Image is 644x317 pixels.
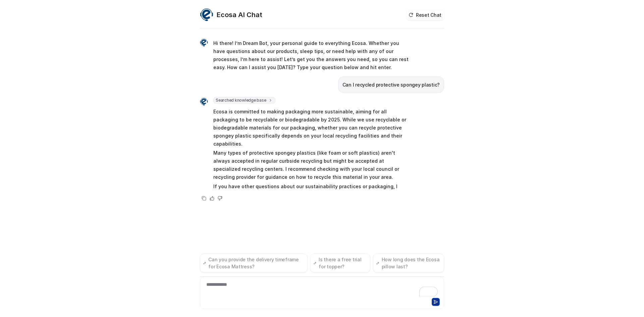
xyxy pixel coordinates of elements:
p: Ecosa is committed to making packaging more sustainable, aiming for all packaging to be recyclabl... [213,108,410,148]
span: Searched knowledge base [213,97,275,104]
button: How long does the Ecosa pillow last? [373,254,444,272]
img: Widget [200,98,208,106]
button: Can you provide the delivery timeframe for Ecosa Mattress? [200,254,308,272]
img: Widget [200,8,213,21]
img: Widget [200,39,208,47]
p: Hi there! I’m Dream Bot, your personal guide to everything Ecosa. Whether you have questions abou... [213,39,410,71]
p: If you have other questions about our sustainability practices or packaging, I [213,182,410,191]
button: Is there a free trial for topper? [310,254,370,272]
p: Can I recycled protective spongey plastic? [342,81,440,89]
button: Reset Chat [407,10,444,20]
h2: Ecosa AI Chat [217,10,262,19]
p: Many types of protective spongey plastics (like foam or soft plastics) aren't always accepted in ... [213,149,410,181]
div: To enrich screen reader interactions, please activate Accessibility in Grammarly extension settings [202,281,442,297]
